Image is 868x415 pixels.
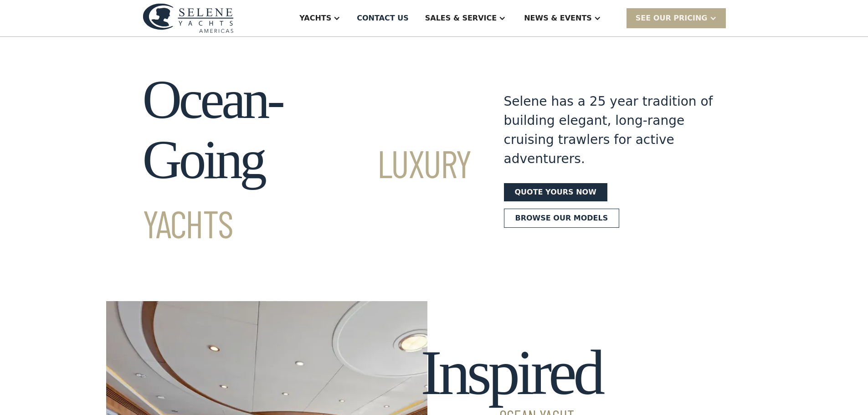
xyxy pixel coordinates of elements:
[524,13,592,24] div: News & EVENTS
[143,140,471,246] span: Luxury Yachts
[143,3,234,33] img: logo
[504,209,620,228] a: Browse our models
[504,183,607,201] a: Quote yours now
[636,13,708,24] div: SEE Our Pricing
[299,13,331,24] div: Yachts
[504,92,714,169] div: Selene has a 25 year tradition of building elegant, long-range cruising trawlers for active adven...
[357,13,409,24] div: Contact US
[425,13,497,24] div: Sales & Service
[627,8,726,28] div: SEE Our Pricing
[143,70,471,250] h1: Ocean-Going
